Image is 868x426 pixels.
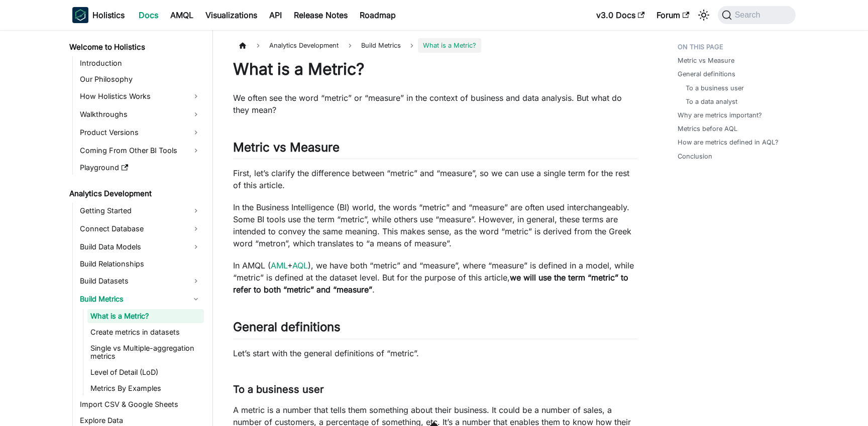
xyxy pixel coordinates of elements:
p: Let’s start with the general definitions of “metric”. [233,347,637,359]
a: Visualizations [199,7,263,23]
nav: Breadcrumbs [233,38,637,53]
a: Create metrics in datasets [87,325,204,339]
a: AQL [292,260,308,270]
a: Build Metrics [77,291,204,307]
a: Release Notes [288,7,354,23]
h3: To a business user [233,383,637,396]
a: Docs [133,7,164,23]
span: Build Metrics [356,38,406,53]
a: Product Versions [77,124,204,140]
a: Roadmap [354,7,402,23]
a: What is a Metric? [87,309,204,323]
h2: General definitions [233,320,637,339]
a: To a business user [686,83,744,93]
a: Welcome to Holistics [66,40,204,54]
span: What is a Metric? [418,38,481,53]
a: To a data analyst [686,97,737,106]
a: AML [271,260,287,270]
a: Metrics before AQL [678,124,737,133]
a: Connect Database [77,221,204,237]
a: v3.0 Docs [590,7,650,23]
a: HolisticsHolisticsHolistics [72,7,125,23]
a: Our Philosophy [77,72,204,86]
span: Analytics Development [264,38,344,53]
a: Walkthroughs [77,106,204,122]
a: How are metrics defined in AQL? [678,137,779,147]
a: Coming From Other BI Tools [77,143,204,159]
a: Import CSV & Google Sheets [77,397,204,411]
button: Switch between dark and light mode (currently system mode) [696,7,712,23]
a: API [263,7,288,23]
p: We often see the word “metric” or “measure” in the context of business and data analysis. But wha... [233,92,637,116]
h1: What is a Metric? [233,59,637,79]
a: Introduction [77,56,204,70]
a: How Holistics Works [77,88,204,104]
a: Single vs Multiple-aggregation metrics [87,341,204,363]
a: Analytics Development [66,187,204,201]
span: Search [732,11,767,20]
b: Holistics [92,9,125,21]
h2: Metric vs Measure [233,140,637,159]
a: Build Relationships [77,257,204,271]
a: Getting Started [77,203,204,219]
a: General definitions [678,69,735,79]
nav: Docs sidebar [62,30,213,426]
img: Holistics [72,7,88,23]
a: Conclusion [678,152,712,161]
a: AMQL [164,7,199,23]
p: First, let’s clarify the difference between “metric” and “measure”, so we can use a single term f... [233,167,637,191]
a: Metric vs Measure [678,56,734,65]
a: Level of Detail (LoD) [87,365,204,379]
button: Search (Command+K) [718,6,796,24]
a: Build Data Models [77,239,204,255]
p: In AMQL ( + ), we have both “metric” and “measure”, where “measure” is defined in a model, while ... [233,259,637,296]
a: Forum [650,7,695,23]
a: Metrics By Examples [87,381,204,395]
a: Why are metrics important? [678,110,762,120]
p: In the Business Intelligence (BI) world, the words “metric” and “measure” are often used intercha... [233,201,637,249]
a: Home page [233,38,252,53]
a: Playground [77,161,204,175]
a: Build Datasets [77,273,204,289]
